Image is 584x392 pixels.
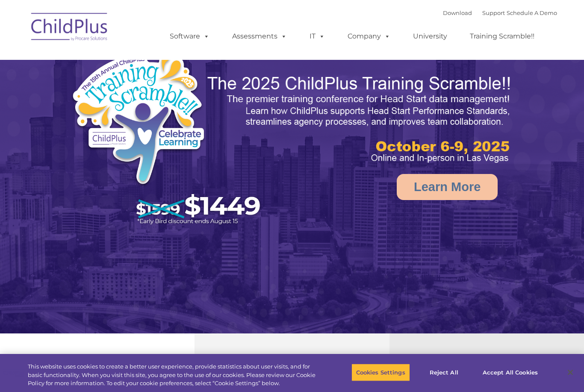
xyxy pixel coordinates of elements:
a: Support [482,9,505,16]
a: Software [161,28,218,45]
button: Cookies Settings [351,363,410,381]
a: IT [301,28,333,45]
button: Accept All Cookies [478,363,543,381]
a: Assessments [224,28,295,45]
a: Company [339,28,399,45]
button: Reject All [417,363,471,381]
button: Close [561,363,580,382]
span: Phone number [119,91,155,98]
a: Schedule A Demo [507,9,557,16]
a: University [404,28,456,45]
a: Learn More [397,174,498,200]
font: | [443,9,557,16]
a: Download [443,9,472,16]
div: This website uses cookies to create a better user experience, provide statistics about user visit... [28,363,321,388]
a: Training Scramble!! [461,28,543,45]
span: Last name [119,56,145,63]
img: ChildPlus by Procare Solutions [27,7,112,50]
